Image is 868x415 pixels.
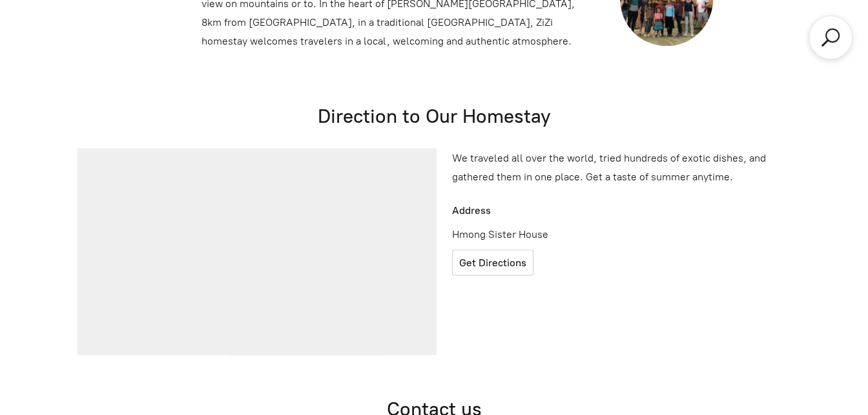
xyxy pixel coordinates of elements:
[72,103,796,129] h2: Direction to Our Homestay
[819,26,842,49] a: Search products
[447,226,619,244] p: Hmong Sister House
[459,257,526,269] span: Get Directions
[77,148,437,355] iframe: Location on map
[452,149,790,187] p: We traveled all over the world, tried hundreds of exotic dishes, and gathered them in one place. ...
[447,202,619,220] p: Address
[452,250,533,275] a: Get Directions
